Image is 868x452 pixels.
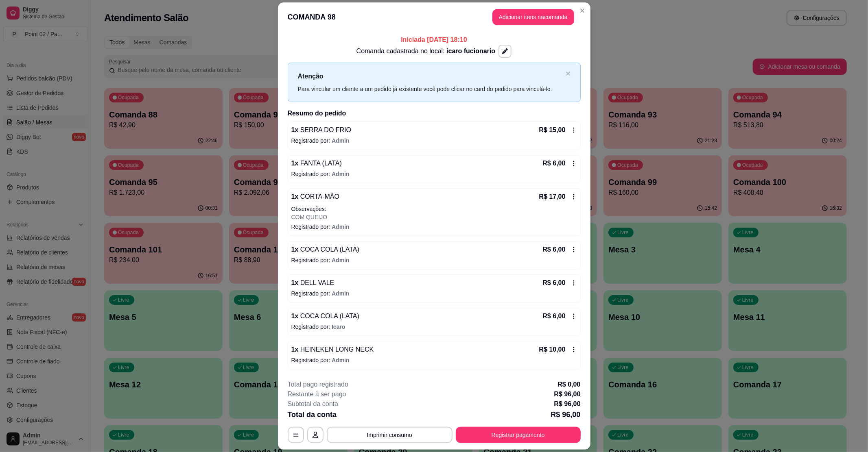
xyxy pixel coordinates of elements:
p: R$ 10,00 [539,345,566,354]
p: 1 x [291,245,359,254]
p: 1 x [291,311,359,321]
p: Registrado por: [291,223,577,231]
p: R$ 96,00 [551,409,580,420]
p: R$ 6,00 [542,159,565,168]
p: R$ 96,00 [554,389,581,399]
p: COM QUEIJO [291,213,577,221]
p: Subtotal da conta [288,399,339,409]
p: R$ 6,00 [542,311,565,321]
span: icaro fucionario [446,48,495,54]
p: Registrado por: [291,256,577,264]
p: Registrado por: [291,356,577,364]
p: 1 x [291,278,335,288]
p: R$ 17,00 [539,192,566,202]
p: Total pago registrado [288,380,348,389]
p: Registrado por: [291,170,577,178]
p: 1 x [291,345,374,354]
p: R$ 0,00 [558,380,580,389]
header: COMANDA 98 [278,2,590,32]
p: Registrado por: [291,323,577,331]
p: Restante à ser pago [288,389,346,399]
span: COCA COLA (LATA) [298,246,359,253]
span: DELL VALE [298,279,334,286]
p: R$ 15,00 [539,125,566,135]
p: Iniciada [DATE] 18:10 [288,35,581,45]
span: COCA COLA (LATA) [298,313,359,319]
button: Imprimir consumo [327,427,453,443]
div: Para vincular um cliente a um pedido já existente você pode clicar no card do pedido para vinculá... [298,85,562,93]
button: Adicionar itens nacomanda [492,9,574,25]
p: Registrado por: [291,137,577,145]
p: Registrado por: [291,289,577,298]
span: Admin [332,137,350,144]
span: Admin [332,224,350,230]
span: Admin [332,357,350,363]
p: R$ 6,00 [542,245,565,254]
p: 1 x [291,125,352,135]
span: FANTA (LATA) [298,160,342,167]
span: CORTA-MÃO [298,193,339,200]
span: Icaro [332,324,345,330]
button: Close [576,4,589,17]
span: Admin [332,290,350,297]
button: Registrar pagamento [456,427,581,443]
p: Observações: [291,205,577,213]
span: SERRA DO FRIO [298,126,351,133]
span: Admin [332,171,350,177]
p: Atenção [298,71,562,81]
h2: Resumo do pedido [288,109,581,118]
p: R$ 6,00 [542,278,565,288]
p: Total da conta [288,409,337,420]
p: 1 x [291,159,342,168]
span: Admin [332,257,350,263]
p: R$ 96,00 [554,399,581,409]
span: HEINEKEN LONG NECK [298,346,374,353]
p: 1 x [291,192,340,202]
button: close [566,71,571,76]
p: Comanda cadastrada no local: [356,46,496,56]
